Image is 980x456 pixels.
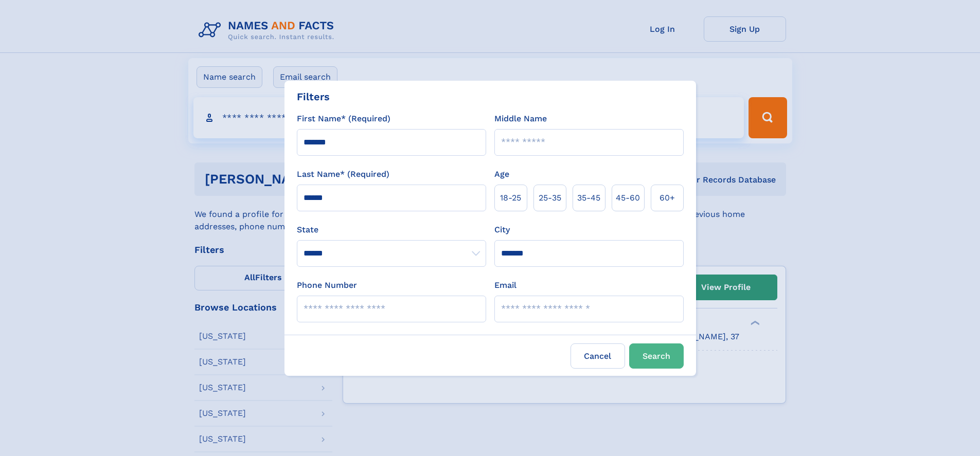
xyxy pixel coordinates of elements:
[297,168,389,180] label: Last Name* (Required)
[629,343,684,369] button: Search
[494,113,547,125] label: Middle Name
[297,224,486,236] label: State
[660,192,675,204] span: 60+
[616,192,640,204] span: 45‑60
[494,224,510,236] label: City
[577,192,600,204] span: 35‑45
[571,343,625,369] label: Cancel
[297,89,330,104] div: Filters
[539,192,561,204] span: 25‑35
[297,113,390,125] label: First Name* (Required)
[500,192,521,204] span: 18‑25
[297,279,357,291] label: Phone Number
[494,279,516,291] label: Email
[494,168,509,180] label: Age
